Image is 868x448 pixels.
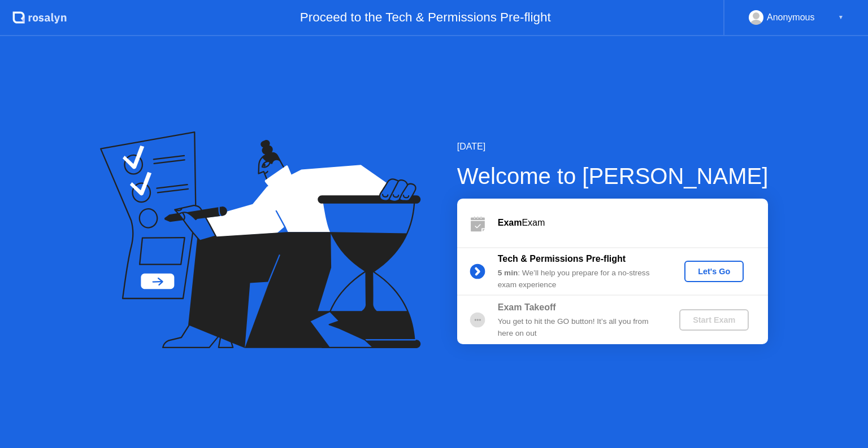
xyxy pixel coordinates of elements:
[498,218,522,227] b: Exam
[684,261,744,282] button: Let's Go
[498,316,661,339] div: You get to hit the GO button! It’s all you from here on out
[679,309,749,331] button: Start Exam
[498,269,518,277] b: 5 min
[689,267,739,276] div: Let's Go
[498,254,626,263] b: Tech & Permissions Pre-flight
[457,159,769,193] div: Welcome to [PERSON_NAME]
[498,302,556,312] b: Exam Takeoff
[684,315,744,324] div: Start Exam
[767,10,815,25] div: Anonymous
[498,267,661,291] div: : We’ll help you prepare for a no-stress exam experience
[838,10,844,25] div: ▼
[498,216,768,230] div: Exam
[457,140,769,153] div: [DATE]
